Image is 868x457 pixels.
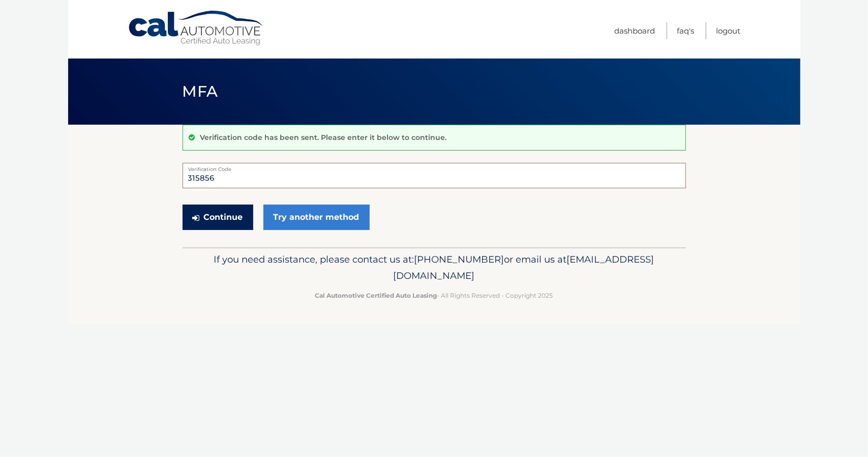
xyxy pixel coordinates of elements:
[263,205,370,230] a: Try another method
[414,253,504,265] span: [PHONE_NUMBER]
[189,290,679,301] p: - All Rights Reserved - Copyright 2025
[200,133,447,142] p: Verification code has been sent. Please enter it below to continue.
[615,22,655,39] a: Dashboard
[677,22,695,39] a: FAQ's
[315,292,437,299] strong: Cal Automotive Certified Auto Leasing
[128,10,265,46] a: Cal Automotive
[716,22,741,39] a: Logout
[183,163,686,171] label: Verification Code
[394,253,654,281] span: [EMAIL_ADDRESS][DOMAIN_NAME]
[189,251,679,284] p: If you need assistance, please contact us at: or email us at
[183,163,686,188] input: Verification Code
[183,205,253,230] button: Continue
[183,82,218,101] span: MFA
